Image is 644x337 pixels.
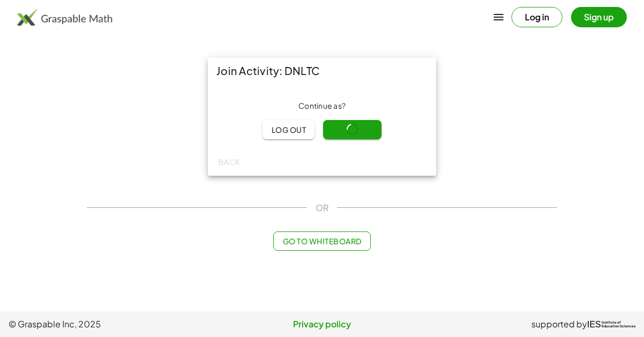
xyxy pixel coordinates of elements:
[602,321,635,328] span: Institute of Education Sciences
[273,231,370,251] button: Go to Whiteboard
[316,201,328,214] span: OR
[271,125,306,134] span: Log out
[571,7,627,27] button: Sign up
[9,318,217,331] span: © Graspable Inc, 2025
[587,318,635,331] a: IESInstitute ofEducation Sciences
[216,101,428,111] div: Continue as ?
[511,7,562,27] button: Log in
[262,120,314,139] button: Log out
[208,58,436,84] div: Join Activity: DNLTC
[531,318,587,331] span: supported by
[587,319,601,329] span: IES
[217,318,426,331] a: Privacy policy
[282,236,361,246] span: Go to Whiteboard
